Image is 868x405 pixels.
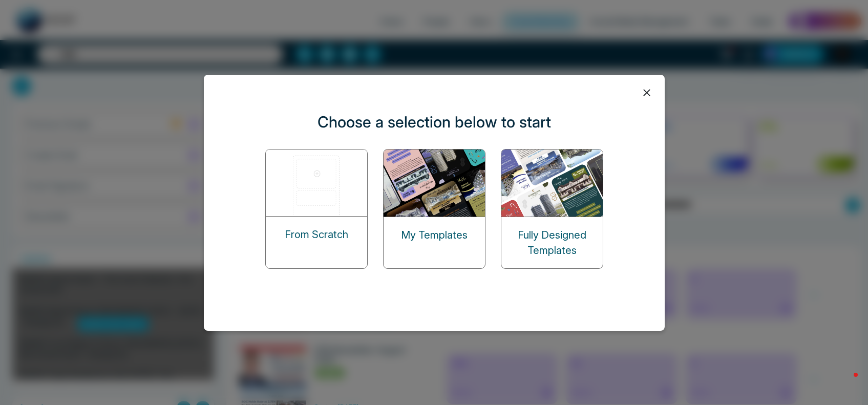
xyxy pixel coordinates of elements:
[401,227,468,243] p: My Templates
[317,111,551,134] p: Choose a selection below to start
[501,227,603,258] p: Fully Designed Templates
[266,150,368,216] img: start-from-scratch.png
[384,150,486,217] img: my-templates.png
[833,370,858,395] iframe: Intercom live chat
[501,150,604,217] img: designed-templates.png
[285,227,348,242] p: From Scratch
